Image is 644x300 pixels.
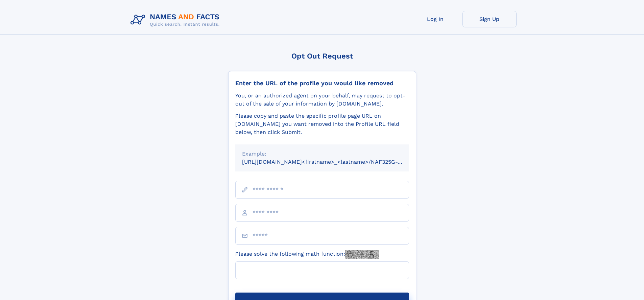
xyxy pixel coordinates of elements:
[242,159,422,165] small: [URL][DOMAIN_NAME]<firstname>_<lastname>/NAF325G-xxxxxxxx
[235,79,409,87] div: Enter the URL of the profile you would like removed
[128,11,225,29] img: Logo Names and Facts
[235,92,409,108] div: You, or an authorized agent on your behalf, may request to opt-out of the sale of your informatio...
[242,150,402,158] div: Example:
[235,250,379,259] label: Please solve the following math function:
[462,11,517,27] a: Sign Up
[408,11,462,27] a: Log In
[228,52,416,60] div: Opt Out Request
[235,112,409,136] div: Please copy and paste the specific profile page URL on [DOMAIN_NAME] you want removed into the Pr...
